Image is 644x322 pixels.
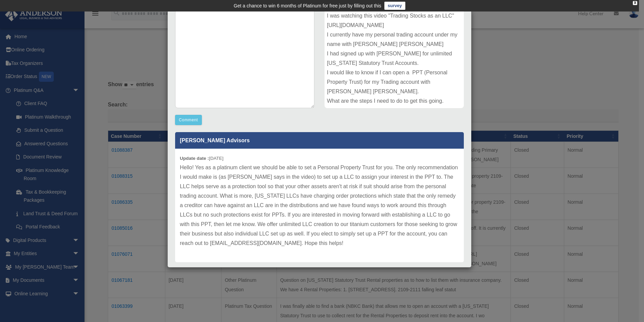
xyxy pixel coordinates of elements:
div: close [633,1,637,5]
b: Update date : [180,156,209,161]
a: survey [384,2,405,10]
small: [DATE] [180,156,223,161]
p: Hello! Yes as a platinum client we should be able to set a Personal Property Trust for you. The o... [180,163,459,248]
button: Comment [175,115,202,125]
p: [PERSON_NAME] Advisors [175,132,464,149]
div: Get a chance to win 6 months of Platinum for free just by filling out this [234,2,381,10]
div: Trading Account Asset Protection. I was watching this video "Trading Stocks as an LLC" [URL][DOMA... [325,7,464,108]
